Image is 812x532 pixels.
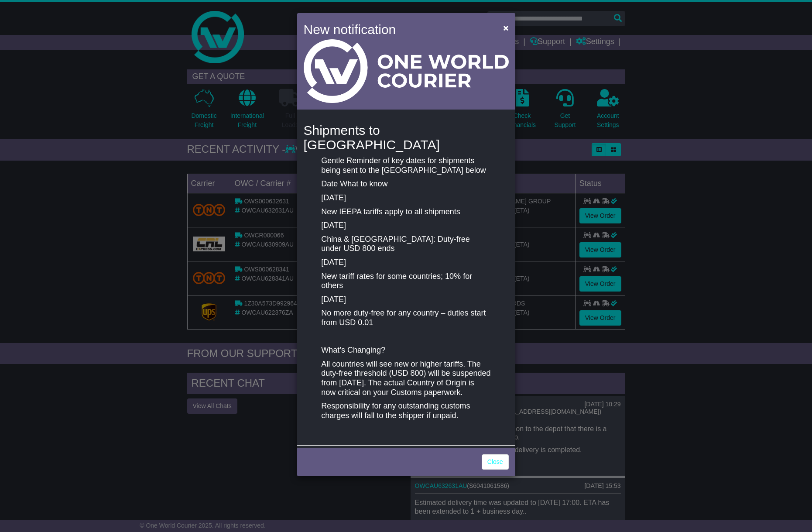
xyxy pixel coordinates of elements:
p: Gentle Reminder of key dates for shipments being sent to the [GEOGRAPHIC_DATA] below [321,156,490,175]
p: [DATE] [321,295,490,305]
p: No more duty-free for any country – duties start from USD 0.01 [321,309,490,327]
button: Close [499,19,513,37]
h4: New notification [304,20,491,39]
p: Responsibility for any outstanding customs charges will fall to the shipper if unpaid. [321,402,490,420]
p: [DATE] [321,221,490,230]
p: What’s Changing? [321,346,490,355]
span: × [503,23,508,33]
p: All countries will see new or higher tariffs. The duty-free threshold (USD 800) will be suspended... [321,360,490,397]
a: Close [482,454,509,470]
p: New IEEPA tariffs apply to all shipments [321,207,490,217]
p: New tariff rates for some countries; 10% for others [321,272,490,291]
h4: Shipments to [GEOGRAPHIC_DATA] [304,123,509,152]
p: Date What to know [321,179,490,189]
p: [DATE] [321,258,490,268]
p: [DATE] [321,193,490,203]
img: Light [304,39,509,103]
p: China & [GEOGRAPHIC_DATA]: Duty-free under USD 800 ends [321,235,490,254]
